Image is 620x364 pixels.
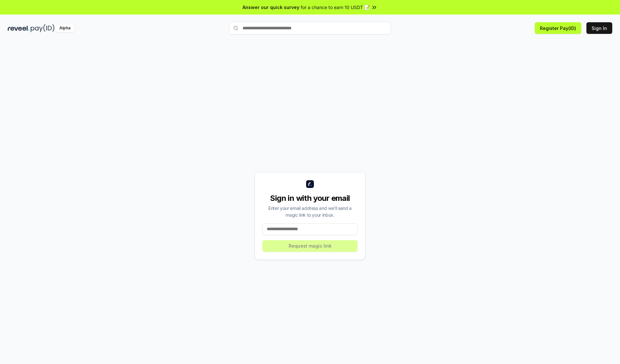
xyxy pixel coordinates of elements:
span: for a chance to earn 10 USDT 📝 [301,4,370,11]
span: Answer our quick survey [243,4,299,11]
img: reveel_dark [8,24,29,32]
button: Sign In [586,22,612,34]
div: Enter your email address and we’ll send a magic link to your inbox. [263,205,357,218]
div: Alpha [56,24,74,32]
img: pay_id [31,24,55,32]
img: logo_small [306,180,314,188]
button: Register Pay(ID) [535,22,581,34]
div: Sign in with your email [263,193,357,203]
